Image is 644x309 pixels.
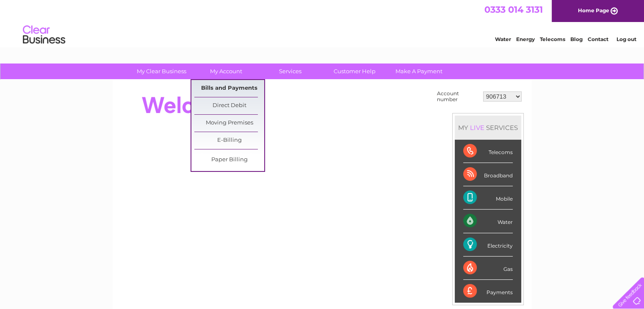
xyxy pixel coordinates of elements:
a: E-Billing [194,132,264,149]
a: Water [495,36,511,42]
a: Bills and Payments [194,80,264,97]
div: Electricity [463,233,513,257]
div: MY SERVICES [455,116,521,140]
div: Gas [463,257,513,280]
a: Services [255,63,325,79]
div: Broadband [463,163,513,186]
a: Telecoms [540,36,565,42]
div: Payments [463,280,513,303]
img: logo.png [22,22,66,48]
a: Direct Debit [194,97,264,114]
div: Mobile [463,186,513,210]
a: My Clear Business [127,63,196,79]
a: Paper Billing [194,152,264,168]
div: Water [463,210,513,233]
a: Contact [588,36,608,42]
div: LIVE [468,124,486,132]
a: My Account [191,63,261,79]
a: Blog [570,36,583,42]
div: Telecoms [463,140,513,163]
a: Make A Payment [384,63,454,79]
a: Customer Help [320,63,390,79]
a: Log out [616,36,636,42]
a: Moving Premises [194,115,264,132]
td: Account number [435,88,481,105]
div: Clear Business is a trading name of Verastar Limited (registered in [GEOGRAPHIC_DATA] No. 3667643... [122,5,522,41]
a: 0333 014 3131 [484,4,543,15]
a: Energy [516,36,535,42]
